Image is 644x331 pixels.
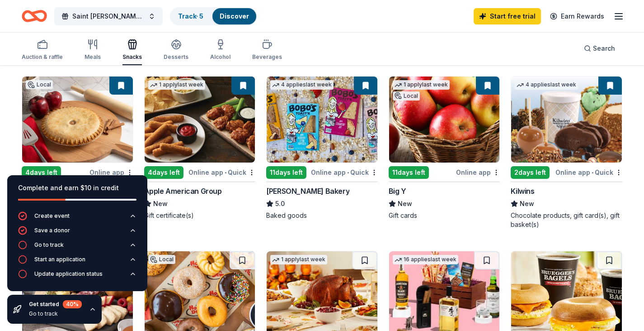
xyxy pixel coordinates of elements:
div: Local [393,91,420,101]
div: 11 days left [266,166,306,179]
div: Go to track [29,310,82,317]
div: Chocolate products, gift card(s), gift basket(s) [511,211,622,229]
div: Meals [85,53,101,61]
div: Complete and earn $10 in credit [18,182,136,193]
button: Create event [18,211,136,226]
div: Auction & raffle [22,53,63,61]
div: Big Y [389,186,406,197]
button: Go to track [18,240,136,255]
a: Image for Big Y1 applylast weekLocal11days leftOnline appBig YNewGift cards [389,76,500,220]
div: 4 applies last week [270,80,334,90]
span: Saint [PERSON_NAME] 5K Knightmare Run&Walk [72,11,145,22]
div: Save a donor [34,227,70,234]
span: • [347,169,349,176]
div: 40 % [63,300,82,308]
div: Local [148,255,175,264]
div: Get started [29,300,82,308]
div: Snacks [122,53,142,61]
div: 1 apply last week [148,80,205,90]
span: New [520,198,534,209]
button: Save a donor [18,226,136,240]
div: 16 applies last week [393,255,458,264]
button: Alcohol [210,35,230,65]
div: 2 days left [511,166,550,179]
img: Image for Big Y [389,77,500,163]
a: Earn Rewards [545,8,610,24]
a: Discover [220,12,249,20]
div: Online app Quick [188,167,255,178]
div: Desserts [164,53,188,61]
button: Auction & raffle [22,35,63,65]
span: • [592,169,593,176]
button: Desserts [164,35,188,65]
div: 4 days left [144,166,183,179]
img: Image for Kilwins [511,77,622,163]
div: Apple American Group [144,186,222,197]
div: 4 applies last week [515,80,578,90]
button: Track· 5Discover [170,7,257,25]
button: Saint [PERSON_NAME] 5K Knightmare Run&Walk [54,7,163,25]
div: Gift certificate(s) [144,211,256,220]
span: Search [593,43,615,54]
div: Create event [34,212,70,220]
a: Home [22,5,47,27]
div: Online app Quick [311,167,378,178]
a: Image for Apple American Group1 applylast week4days leftOnline app•QuickApple American GroupNewGi... [144,76,256,220]
img: Image for Bobo's Bakery [267,77,377,163]
button: Start an application [18,255,136,269]
div: Local [26,80,53,89]
span: 5.0 [275,198,285,209]
div: Online app [89,167,133,178]
div: Baked goods [266,211,378,220]
div: [PERSON_NAME] Bakery [266,186,349,197]
div: Gift cards [389,211,500,220]
a: Image for Table Talk PiesLocal4days leftOnline appTable Talk PiesNewPies, other baked goods [22,76,133,220]
div: 4 days left [22,166,61,179]
button: Meals [85,35,101,65]
button: Update application status [18,269,136,284]
div: Alcohol [210,53,230,61]
a: Image for Bobo's Bakery4 applieslast week11days leftOnline app•Quick[PERSON_NAME] Bakery5.0Baked ... [266,76,378,220]
button: Beverages [252,35,282,65]
span: New [398,198,412,209]
a: Track· 5 [178,12,203,20]
img: Image for Table Talk Pies [22,77,133,163]
div: Kilwins [511,186,534,197]
div: Go to track [34,241,64,249]
span: • [225,169,226,176]
a: Image for Kilwins4 applieslast week2days leftOnline app•QuickKilwinsNewChocolate products, gift c... [511,76,622,229]
div: Start an application [34,256,85,263]
div: 11 days left [389,166,429,179]
a: Start free trial [474,8,541,24]
div: Update application status [34,270,103,278]
img: Image for Apple American Group [145,77,255,163]
button: Search [577,39,622,58]
div: Online app Quick [555,167,622,178]
span: New [153,198,168,209]
div: 1 apply last week [270,255,327,264]
div: 1 apply last week [393,80,450,90]
div: Online app [456,167,500,178]
div: Beverages [252,53,282,61]
button: Snacks [122,35,142,65]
